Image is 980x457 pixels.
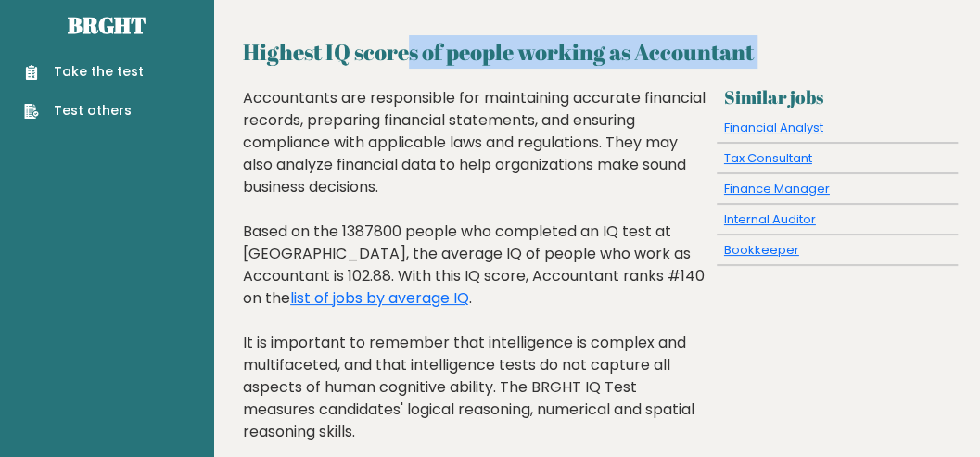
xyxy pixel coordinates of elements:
h3: Similar jobs [724,87,950,108]
a: Finance Manager [724,180,830,197]
h2: Highest IQ scores of people working as Accountant [243,35,950,69]
a: Test others [24,101,144,121]
a: Brght [68,10,146,40]
a: list of jobs by average IQ [290,287,469,309]
a: Financial Analyst [724,119,823,136]
a: Internal Auditor [724,210,816,228]
a: Tax Consultant [724,149,812,167]
a: Bookkeeper [724,241,799,259]
a: Take the test [24,62,144,82]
